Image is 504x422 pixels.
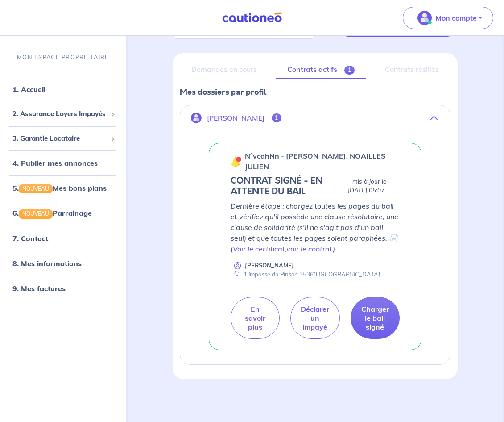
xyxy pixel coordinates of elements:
[12,209,92,217] a: 6.NOUVEAUParrainage
[286,244,333,253] a: voir le contrat
[231,156,241,167] img: 🔔
[231,201,400,254] p: Dernière étape : chargez toutes les pages du bail et vérifiez qu'il possède une clause résolutoir...
[4,229,123,247] div: 7. Contact
[242,305,269,331] p: En savoir plus
[12,159,98,167] a: 4. Publier mes annonces
[231,270,380,279] div: 1 Impasse du Pinson 35360 [GEOGRAPHIC_DATA]
[245,261,294,270] p: [PERSON_NAME]
[12,133,107,143] span: 3. Garantie Locataire
[4,204,123,222] div: 6.NOUVEAUParrainage
[290,297,339,339] a: Déclarer un impayé
[207,114,264,122] p: [PERSON_NAME]
[180,86,451,98] p: Mes dossiers par profil
[231,175,400,197] div: state: CONTRACT-SIGNED, Context: NEW,MAYBE-CERTIFICATE,COLOCATION,LESSOR-DOCUMENTS
[17,53,109,62] p: MON ESPACE PROPRIÉTAIRE
[4,179,123,197] div: 5.NOUVEAUMes bons plans
[4,279,123,297] div: 9. Mes factures
[180,107,450,129] button: [PERSON_NAME]1
[233,244,285,253] a: Voir le certificat
[435,13,477,23] p: Mon compte
[4,80,123,98] div: 1. Accueil
[361,305,389,331] p: Charger le bail signé
[12,184,107,192] a: 5.NOUVEAUMes bons plans
[12,234,48,242] a: 7. Contact
[276,60,366,79] a: Contrats actifs1
[4,130,123,147] div: 3. Garantie Locataire
[12,259,82,267] a: 8. Mes informations
[344,66,355,75] span: 1
[191,113,202,123] img: illu_account.svg
[231,297,280,339] a: En savoir plus
[12,109,107,119] span: 2. Assurance Loyers Impayés
[12,85,45,94] a: 1. Accueil
[301,305,329,331] p: Déclarer un impayé
[219,12,285,23] img: Cautioneo
[4,105,123,123] div: 2. Assurance Loyers Impayés
[351,297,400,339] a: Charger le bail signé
[4,254,123,272] div: 8. Mes informations
[348,177,400,195] p: - mis à jour le [DATE] 05:07
[417,11,432,25] img: illu_account_valid_menu.svg
[403,7,493,29] button: illu_account_valid_menu.svgMon compte
[12,284,66,292] a: 9. Mes factures
[4,154,123,172] div: 4. Publier mes annonces
[272,113,282,122] span: 1
[231,175,345,197] h5: CONTRAT SIGNÉ - EN ATTENTE DU BAIL
[245,150,400,172] p: n°vcdhNn - [PERSON_NAME], NOAILLES JULIEN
